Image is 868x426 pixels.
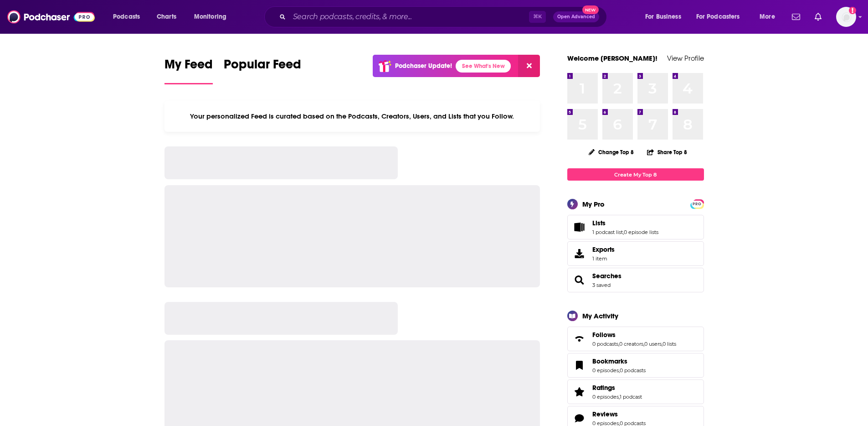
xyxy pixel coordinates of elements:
[582,5,599,14] span: New
[7,8,95,26] img: Podchaser - Follow, Share and Rate Podcasts
[692,201,703,208] span: PRO
[188,10,238,24] button: open menu
[567,268,704,292] span: Searches
[692,200,703,207] a: PRO
[620,394,642,400] a: 1 podcast
[788,9,804,25] a: Show notifications dropdown
[836,7,856,27] img: User Profile
[592,410,646,418] a: Reviews
[696,10,740,23] span: For Podcasters
[289,10,529,24] input: Search podcasts, credits, & more...
[643,341,644,347] span: ,
[567,379,704,404] span: Ratings
[592,272,621,280] a: Searches
[619,341,643,347] a: 0 creators
[619,367,620,374] span: ,
[592,357,646,365] a: Bookmarks
[567,215,704,239] span: Lists
[618,341,619,347] span: ,
[113,10,140,23] span: Podcasts
[567,353,704,378] span: Bookmarks
[557,15,595,19] span: Open Advanced
[151,10,182,24] a: Charts
[592,219,606,227] span: Lists
[644,341,662,347] a: 0 users
[570,221,589,234] a: Lists
[529,11,546,23] span: ⌘ K
[662,341,663,347] span: ,
[592,331,676,339] a: Follows
[273,6,616,27] div: Search podcasts, credits, & more...
[592,229,623,235] a: 1 podcast list
[567,241,704,266] a: Exports
[811,9,825,25] a: Show notifications dropdown
[753,10,786,24] button: open menu
[164,57,213,84] a: My Feed
[836,7,856,27] span: Logged in as katiewhorton
[107,10,152,24] button: open menu
[592,357,627,365] span: Bookmarks
[583,146,640,158] button: Change Top 8
[582,312,618,320] div: My Activity
[567,327,704,351] span: Follows
[570,412,589,425] a: Reviews
[592,341,618,347] a: 0 podcasts
[592,245,615,254] span: Exports
[592,394,619,400] a: 0 episodes
[690,10,753,24] button: open menu
[592,384,642,392] a: Ratings
[157,10,176,23] span: Charts
[620,367,646,374] a: 0 podcasts
[619,394,620,400] span: ,
[639,10,693,24] button: open menu
[194,10,226,23] span: Monitoring
[667,54,704,62] a: View Profile
[645,10,681,23] span: For Business
[663,341,676,347] a: 0 lists
[224,57,301,78] span: Popular Feed
[624,229,658,235] a: 0 episode lists
[647,143,688,161] button: Share Top 8
[224,57,301,84] a: Popular Feed
[592,410,618,418] span: Reviews
[395,62,452,70] p: Podchaser Update!
[570,274,589,286] a: Searches
[570,359,589,372] a: Bookmarks
[592,367,619,374] a: 0 episodes
[567,54,657,62] a: Welcome [PERSON_NAME]!
[592,219,658,227] a: Lists
[567,168,704,181] a: Create My Top 8
[592,384,615,392] span: Ratings
[849,7,856,14] svg: Add a profile image
[164,101,540,132] div: Your personalized Feed is curated based on the Podcasts, Creators, Users, and Lists that you Follow.
[553,11,599,22] button: Open AdvancedNew
[570,332,589,345] a: Follows
[592,255,615,262] span: 1 item
[570,247,589,260] span: Exports
[570,385,589,398] a: Ratings
[592,282,611,288] a: 3 saved
[592,331,616,339] span: Follows
[623,229,624,235] span: ,
[164,57,213,78] span: My Feed
[456,60,511,73] a: See What's New
[582,200,605,208] div: My Pro
[836,7,856,27] button: Show profile menu
[760,10,775,23] span: More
